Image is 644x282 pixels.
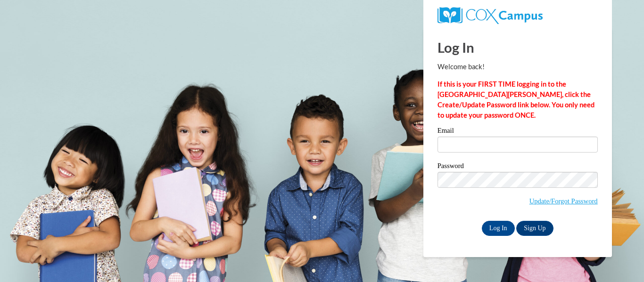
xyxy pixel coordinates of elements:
[438,38,598,57] h1: Log In
[438,127,598,137] label: Email
[438,80,594,119] strong: If this is your FIRST TIME logging in to the [GEOGRAPHIC_DATA][PERSON_NAME], click the Create/Upd...
[438,62,598,72] p: Welcome back!
[482,221,515,236] input: Log In
[529,197,598,205] a: Update/Forgot Password
[516,221,553,236] a: Sign Up
[438,11,543,19] a: COX Campus
[438,162,598,172] label: Password
[438,7,543,24] img: COX Campus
